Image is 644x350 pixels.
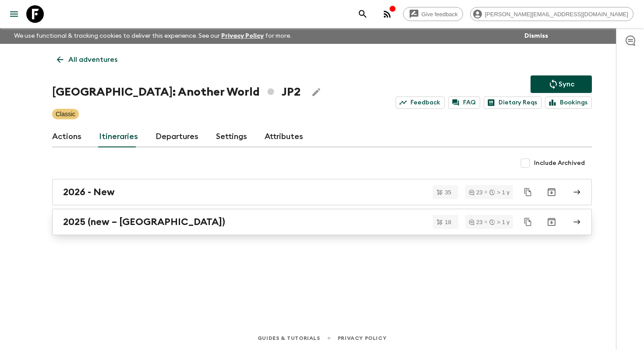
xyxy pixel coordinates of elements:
h1: [GEOGRAPHIC_DATA]: Another World JP2 [52,83,301,101]
a: Guides & Tutorials [258,333,320,343]
a: Feedback [396,96,445,109]
a: Privacy Policy [221,33,264,39]
div: 23 [469,189,482,195]
a: Bookings [545,96,592,109]
span: [PERSON_NAME][EMAIL_ADDRESS][DOMAIN_NAME] [480,11,633,18]
a: Actions [52,126,81,147]
div: > 1 y [489,219,510,225]
span: 18 [440,219,456,225]
div: 23 [469,219,482,225]
a: All adventures [52,51,122,68]
button: Archive [543,213,560,231]
a: Settings [216,126,247,147]
a: Dietary Reqs [484,96,541,109]
a: Departures [156,126,198,147]
button: Archive [543,183,560,201]
a: Give feedback [403,7,463,21]
div: > 1 y [489,189,510,195]
a: 2025 (new – [GEOGRAPHIC_DATA]) [52,209,592,235]
span: Include Archived [534,159,585,168]
button: Edit Adventure Title [308,83,325,101]
button: menu [5,5,23,23]
h2: 2026 - New [63,186,115,198]
p: Classic [56,110,75,118]
button: Sync adventure departures to the booking engine [531,75,592,93]
p: We use functional & tracking cookies to deliver this experience. See our for more. [11,28,295,44]
div: [PERSON_NAME][EMAIL_ADDRESS][DOMAIN_NAME] [470,7,633,21]
p: Sync [559,79,574,89]
a: Privacy Policy [338,333,386,343]
a: FAQ [448,96,480,109]
a: Itineraries [99,126,138,147]
a: Attributes [265,126,303,147]
h2: 2025 (new – [GEOGRAPHIC_DATA]) [63,216,225,228]
button: Dismiss [522,30,550,42]
span: Give feedback [417,11,463,18]
button: Duplicate [520,214,536,230]
button: search adventures [354,5,372,23]
a: 2026 - New [52,179,592,205]
button: Duplicate [520,184,536,200]
p: All adventures [68,54,117,65]
span: 35 [440,189,456,195]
